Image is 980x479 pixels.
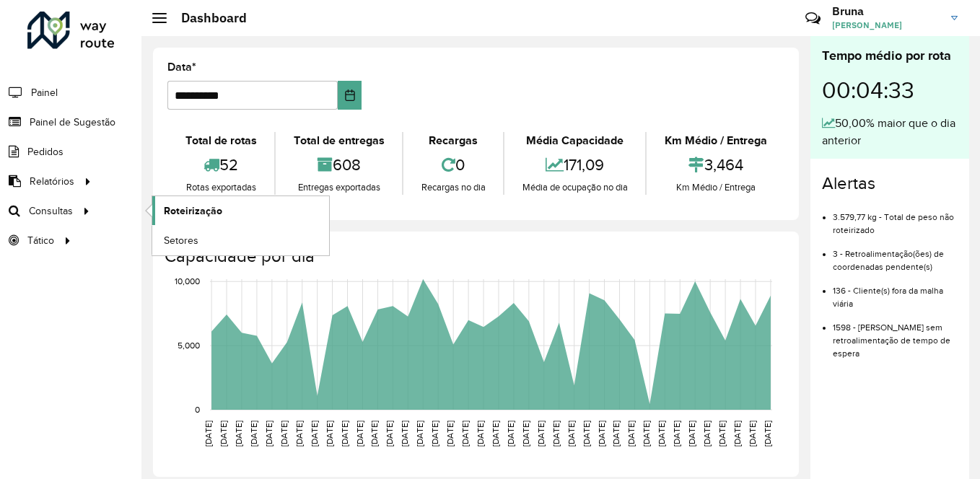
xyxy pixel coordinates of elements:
[29,203,73,219] span: Consultas
[167,10,247,26] h2: Dashboard
[369,421,379,447] text: [DATE]
[338,81,362,110] button: Choose Date
[31,85,58,100] span: Painel
[310,421,319,447] text: [DATE]
[234,421,243,447] text: [DATE]
[521,421,530,447] text: [DATE]
[165,246,784,267] h4: Capacidade por dia
[717,421,727,447] text: [DATE]
[476,421,485,447] text: [DATE]
[650,132,781,149] div: Km Médio / Entrega
[152,226,329,255] a: Setores
[325,421,334,447] text: [DATE]
[566,421,576,447] text: [DATE]
[167,58,196,76] label: Data
[30,174,74,189] span: Relatórios
[294,421,304,447] text: [DATE]
[551,421,561,447] text: [DATE]
[657,421,666,447] text: [DATE]
[833,200,958,237] li: 3.579,77 kg - Total de peso não roteirizado
[164,203,222,219] span: Roteirização
[702,421,712,447] text: [DATE]
[536,421,546,447] text: [DATE]
[27,144,64,159] span: Pedidos
[340,421,349,447] text: [DATE]
[430,421,439,447] text: [DATE]
[171,149,271,180] div: 52
[597,421,606,447] text: [DATE]
[822,46,958,66] div: Tempo médio por rota
[687,421,696,447] text: [DATE]
[763,421,772,447] text: [DATE]
[506,421,515,447] text: [DATE]
[204,421,213,447] text: [DATE]
[650,149,781,180] div: 3,464
[171,180,271,195] div: Rotas exportadas
[672,421,681,447] text: [DATE]
[833,273,958,310] li: 136 - Cliente(s) fora da malha viária
[642,421,651,447] text: [DATE]
[195,405,200,414] text: 0
[27,233,54,248] span: Tático
[279,149,398,180] div: 608
[279,132,398,149] div: Total de entregas
[822,173,958,194] h4: Alertas
[355,421,364,447] text: [DATE]
[445,421,455,447] text: [DATE]
[748,421,757,447] text: [DATE]
[178,340,200,350] text: 5,000
[832,4,940,18] h3: Bruna
[508,149,642,180] div: 171,09
[822,115,958,149] div: 50,00% maior que o dia anterior
[400,421,409,447] text: [DATE]
[152,196,329,225] a: Roteirização
[508,132,642,149] div: Média Capacidade
[385,421,394,447] text: [DATE]
[833,310,958,360] li: 1598 - [PERSON_NAME] sem retroalimentação de tempo de espera
[407,149,499,180] div: 0
[219,421,228,447] text: [DATE]
[279,421,289,447] text: [DATE]
[264,421,274,447] text: [DATE]
[171,132,271,149] div: Total de rotas
[279,180,398,195] div: Entregas exportadas
[460,421,470,447] text: [DATE]
[732,421,742,447] text: [DATE]
[832,19,940,32] span: [PERSON_NAME]
[611,421,621,447] text: [DATE]
[508,180,642,195] div: Média de ocupação no dia
[582,421,591,447] text: [DATE]
[626,421,636,447] text: [DATE]
[797,3,828,34] a: Contato Rápido
[491,421,500,447] text: [DATE]
[415,421,424,447] text: [DATE]
[650,180,781,195] div: Km Médio / Entrega
[249,421,258,447] text: [DATE]
[164,233,198,248] span: Setores
[30,115,115,130] span: Painel de Sugestão
[833,237,958,273] li: 3 - Retroalimentação(ões) de coordenadas pendente(s)
[175,276,200,286] text: 10,000
[407,132,499,149] div: Recargas
[407,180,499,195] div: Recargas no dia
[822,66,958,115] div: 00:04:33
